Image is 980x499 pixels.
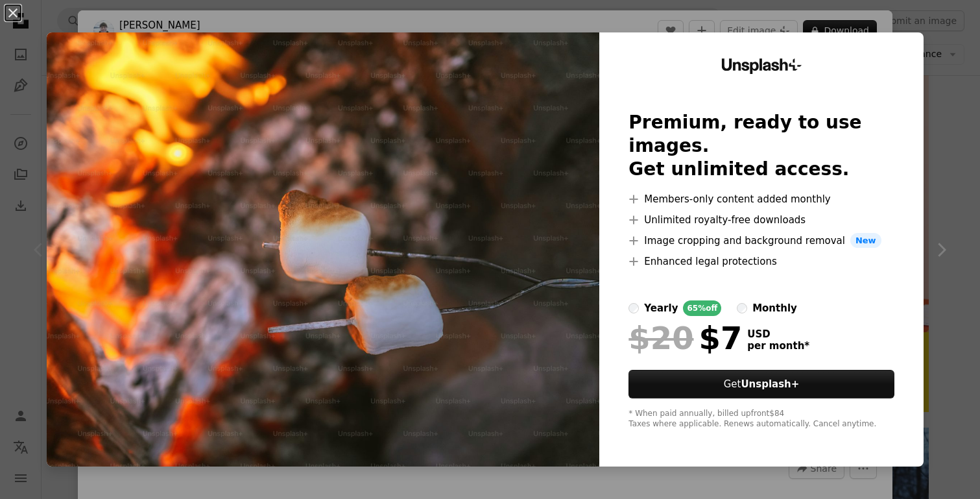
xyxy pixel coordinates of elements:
[644,300,678,316] div: yearly
[628,321,742,355] div: $7
[737,303,747,313] input: monthly
[850,233,881,249] span: New
[628,303,639,313] input: yearly65%off
[752,300,797,316] div: monthly
[628,212,894,228] li: Unlimited royalty-free downloads
[628,254,894,269] li: Enhanced legal protections
[747,340,809,352] span: per month *
[628,233,894,249] li: Image cropping and background removal
[741,378,799,390] strong: Unsplash+
[628,191,894,207] li: Members-only content added monthly
[683,300,721,316] div: 65% off
[747,328,809,340] span: USD
[628,321,693,355] span: $20
[628,409,894,430] div: * When paid annually, billed upfront $84 Taxes where applicable. Renews automatically. Cancel any...
[628,370,894,398] button: GetUnsplash+
[628,111,894,181] h2: Premium, ready to use images. Get unlimited access.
